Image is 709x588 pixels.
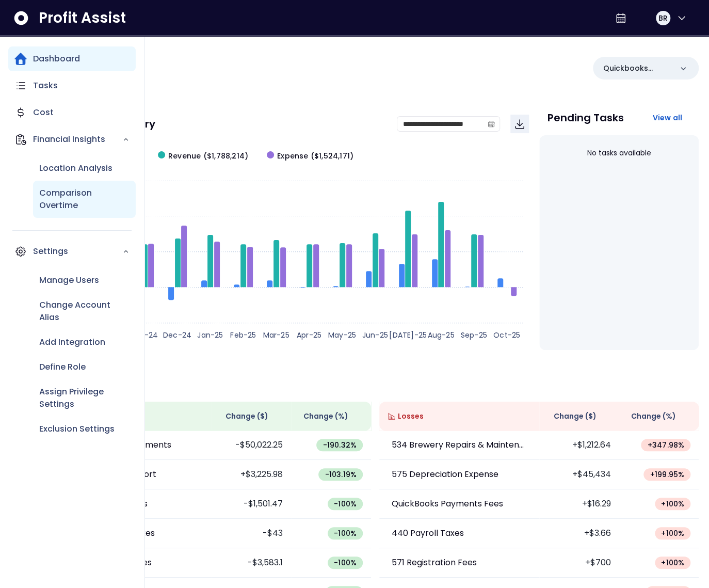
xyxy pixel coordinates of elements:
p: Wins & Losses [52,379,699,389]
td: +$700 [539,548,619,578]
p: Dashboard [33,53,80,65]
svg: calendar [488,120,495,128]
p: 440 Payroll Taxes [392,527,464,539]
td: +$3.66 [539,519,619,548]
span: + 100 % [661,528,684,538]
span: Profit Assist [39,9,126,27]
td: -$43 [212,519,292,548]
td: +$16.29 [539,489,619,519]
p: Tasks [33,80,58,92]
p: Add Integration [39,336,105,348]
p: Settings [33,245,122,258]
span: + 347.98 % [647,440,684,450]
text: Sep-25 [461,330,487,340]
span: -100 % [334,528,357,538]
span: View all [652,113,682,123]
p: Assign Privilege Settings [39,386,130,410]
span: Change (%) [631,411,676,422]
span: + 199.95 % [650,469,684,480]
p: Financial Insights [33,133,122,146]
text: Feb-25 [230,330,256,340]
p: Define Role [39,361,86,373]
button: View all [644,108,690,127]
text: May-25 [328,330,356,340]
p: Manage Users [39,274,99,287]
span: BR [658,13,668,23]
p: QuickBooks Payments Fees [392,498,503,510]
div: No tasks available [547,139,691,167]
span: + 100 % [661,499,684,509]
text: Aug-25 [427,330,454,340]
span: Revenue ($1,788,214) [168,151,248,162]
p: Cost [33,106,54,119]
text: Jan-25 [197,330,223,340]
span: Change ( $ ) [225,411,268,422]
td: -$3,583.1 [212,548,292,578]
span: Change ( $ ) [553,411,596,422]
text: Oct-25 [493,330,520,340]
span: + 100 % [661,558,684,568]
span: -100 % [334,499,357,509]
td: +$1,212.64 [539,431,619,460]
p: Change Account Alias [39,299,130,324]
p: Quickbooks Online [603,63,672,74]
text: Apr-25 [297,330,321,340]
p: Comparison Overtime [39,187,130,212]
p: Pending Tasks [547,113,624,123]
td: -$50,022.25 [212,431,292,460]
text: Dec-24 [163,330,191,340]
p: 575 Depreciation Expense [392,468,498,481]
span: -190.32 % [323,440,357,450]
text: Mar-25 [263,330,289,340]
td: +$3,225.98 [212,460,292,489]
span: Expense ($1,524,171) [277,151,353,162]
p: Location Analysis [39,162,112,174]
span: -103.19 % [325,469,357,480]
span: Losses [398,411,424,422]
p: 534 Brewery Repairs & Maintenance [392,439,527,451]
text: [DATE]-25 [389,330,427,340]
td: -$1,501.47 [212,489,292,519]
span: -100 % [334,558,357,568]
button: Download [510,115,529,133]
span: Change (%) [303,411,348,422]
text: Nov-24 [131,330,158,340]
p: Exclusion Settings [39,423,115,435]
p: 571 Registration Fees [392,557,477,569]
text: Jun-25 [362,330,388,340]
td: +$45,434 [539,460,619,489]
